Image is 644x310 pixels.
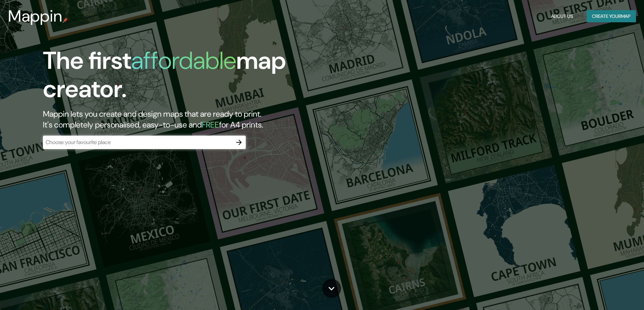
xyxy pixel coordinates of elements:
[584,284,637,303] iframe: Help widget launcher
[43,109,365,130] h2: Mappin lets you create and design maps that are ready to print. It's completely personalised, eas...
[587,10,636,23] button: Create yourmap
[8,7,63,26] h3: Mappin
[131,45,236,76] h1: affordable
[202,119,219,130] h5: FREE
[548,10,576,23] button: About Us
[63,18,68,23] img: mappin-pin
[43,138,232,146] input: Choose your favourite place
[43,47,365,109] h1: The first map creator.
